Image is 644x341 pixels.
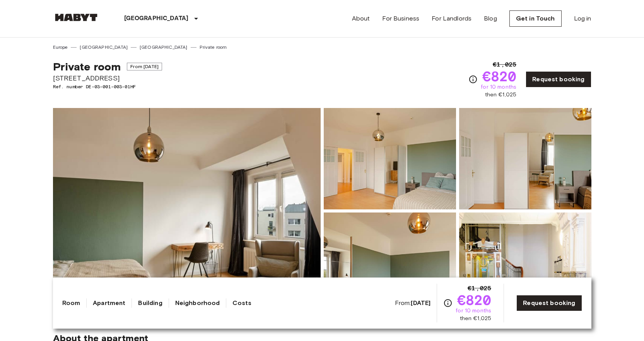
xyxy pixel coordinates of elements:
[485,91,517,99] span: then €1,025
[324,108,456,209] img: Picture of unit DE-03-001-003-01HF
[493,60,516,69] span: €1,025
[516,295,582,311] a: Request booking
[411,299,430,307] b: [DATE]
[53,73,162,83] span: [STREET_ADDRESS]
[457,293,492,307] span: €820
[352,14,370,23] a: About
[53,108,321,314] img: Marketing picture of unit DE-03-001-003-01HF
[526,71,591,87] a: Request booking
[53,14,99,21] img: Habyt
[468,284,491,293] span: €1,025
[140,44,188,51] a: [GEOGRAPHIC_DATA]
[460,315,492,322] span: then €1,025
[482,69,517,83] span: €820
[459,212,591,314] img: Picture of unit DE-03-001-003-01HF
[574,14,591,23] a: Log in
[53,83,162,90] span: Ref. number DE-03-001-003-01HF
[456,307,491,315] span: for 10 months
[509,10,562,27] a: Get in Touch
[382,14,419,23] a: For Business
[124,14,189,23] p: [GEOGRAPHIC_DATA]
[127,63,162,70] span: From [DATE]
[200,44,227,51] a: Private room
[232,298,251,308] a: Costs
[53,60,121,73] span: Private room
[175,298,220,308] a: Neighborhood
[80,44,128,51] a: [GEOGRAPHIC_DATA]
[468,75,478,84] svg: Check cost overview for full price breakdown. Please note that discounts apply to new joiners onl...
[324,212,456,314] img: Picture of unit DE-03-001-003-01HF
[62,298,80,308] a: Room
[432,14,471,23] a: For Landlords
[138,298,162,308] a: Building
[481,83,516,91] span: for 10 months
[53,44,68,51] a: Europe
[443,298,453,308] svg: Check cost overview for full price breakdown. Please note that discounts apply to new joiners onl...
[395,299,431,307] span: From:
[459,108,591,209] img: Picture of unit DE-03-001-003-01HF
[484,14,497,23] a: Blog
[93,298,125,308] a: Apartment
